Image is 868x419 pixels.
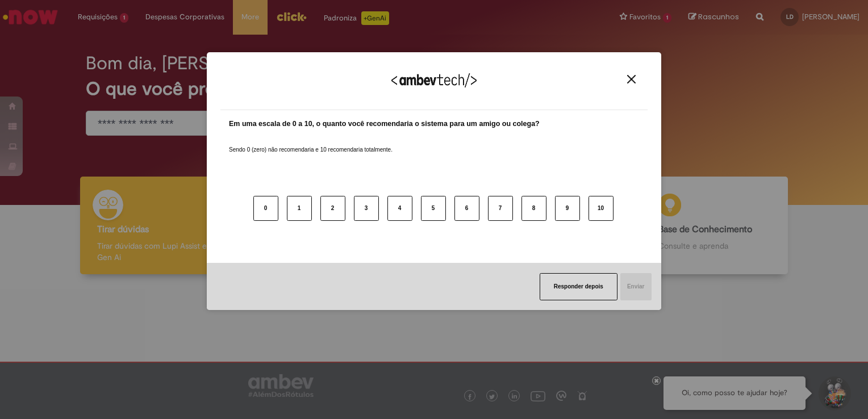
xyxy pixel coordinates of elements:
button: Responder depois [540,273,617,300]
img: Logo Ambevtech [391,73,477,87]
button: 7 [488,196,513,221]
button: 2 [320,196,345,221]
label: Sendo 0 (zero) não recomendaria e 10 recomendaria totalmente. [229,132,393,154]
button: 4 [387,196,412,221]
button: 9 [555,196,580,221]
label: Em uma escala de 0 a 10, o quanto você recomendaria o sistema para um amigo ou colega? [229,119,540,129]
button: 0 [253,196,278,221]
button: 3 [354,196,379,221]
button: 1 [287,196,312,221]
button: 8 [521,196,546,221]
img: Close [627,75,636,83]
button: 10 [589,196,614,221]
button: 6 [454,196,479,221]
button: Close [624,74,639,84]
button: 5 [421,196,446,221]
